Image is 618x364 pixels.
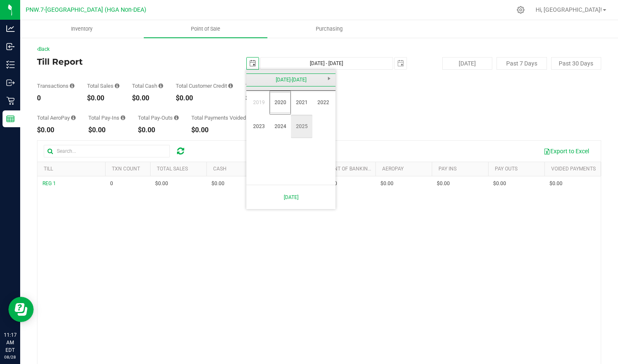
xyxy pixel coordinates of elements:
[37,127,76,134] div: $0.00
[248,92,269,113] a: 2019
[497,57,547,70] button: Past 7 Days
[132,95,163,102] div: $0.00
[121,115,125,120] i: Sum of all cash pay-ins added to tills within the date range.
[157,166,188,172] a: Total Sales
[180,25,232,33] span: Point of Sale
[191,115,252,120] div: Total Payments Voided
[42,181,56,186] span: REG 1
[191,127,252,134] div: $0.00
[312,92,334,113] a: 2022
[132,83,163,89] div: Total Cash
[176,95,233,102] div: $0.00
[395,58,407,69] span: select
[538,144,594,158] button: Export to Excel
[304,25,354,33] span: Purchasing
[551,166,596,172] a: Voided Payments
[112,166,140,172] a: TXN Count
[60,25,104,33] span: Inventory
[4,331,16,354] p: 11:17 AM EDT
[115,83,119,89] i: Sum of all successful, non-voided payment transaction amounts (excluding tips and transaction fee...
[158,83,163,89] i: Sum of all successful, non-voided cash payment transaction amounts (excluding tips and transactio...
[6,60,15,69] inline-svg: Inventory
[291,92,312,113] a: 2021
[44,145,170,157] input: Search...
[246,73,336,86] a: [DATE]-[DATE]
[246,95,319,102] div: $0.00
[87,83,119,89] div: Total Sales
[176,83,233,89] div: Total Customer Credit
[248,116,269,137] a: 2023
[6,24,15,33] inline-svg: Analytics
[493,180,506,188] span: $0.00
[144,20,267,38] a: Point of Sale
[442,57,492,70] button: [DATE]
[380,180,394,188] span: $0.00
[138,127,179,134] div: $0.00
[549,180,563,188] span: $0.00
[515,6,526,14] div: Manage settings
[71,115,76,120] i: Sum of all successful AeroPay payment transaction amounts for all purchases in the date range. Ex...
[269,116,291,137] a: 2024
[20,20,144,38] a: Inventory
[88,127,125,134] div: $0.00
[8,297,34,322] iframe: Resource center
[495,166,518,172] a: Pay Outs
[269,92,291,113] a: 2020
[70,83,74,89] i: Count of all successful payment transactions, possibly including voids, refunds, and cash-back fr...
[211,180,224,188] span: $0.00
[228,83,233,89] i: Sum of all successful, non-voided payment transaction amounts using account credit as the payment...
[247,58,259,69] span: select
[37,46,50,52] a: Back
[37,83,74,89] div: Transactions
[438,166,457,172] a: Pay Ins
[251,189,331,206] a: [DATE]
[138,115,179,120] div: Total Pay-Outs
[267,20,391,38] a: Purchasing
[174,115,179,120] i: Sum of all cash pay-outs removed from tills within the date range.
[437,180,450,188] span: $0.00
[155,180,168,188] span: $0.00
[4,354,16,360] p: 08/28
[6,115,15,123] inline-svg: Reports
[6,97,15,105] inline-svg: Retail
[26,6,146,13] span: PNW.7-[GEOGRAPHIC_DATA] (HGA Non-DEA)
[213,166,227,172] a: Cash
[37,115,76,120] div: Total AeroPay
[110,180,113,188] span: 0
[87,95,119,102] div: $0.00
[37,95,74,102] div: 0
[246,83,319,89] div: Total Point of Banking (POB)
[291,116,312,137] a: 2025
[326,166,386,172] a: Point of Banking (POB)
[88,115,125,120] div: Total Pay-Ins
[37,57,225,66] h4: Till Report
[6,42,15,51] inline-svg: Inbound
[382,166,404,172] a: AeroPay
[246,72,259,85] a: Previous
[536,6,602,13] span: Hi, [GEOGRAPHIC_DATA]!
[6,79,15,87] inline-svg: Outbound
[551,57,601,70] button: Past 30 Days
[44,166,53,172] a: Till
